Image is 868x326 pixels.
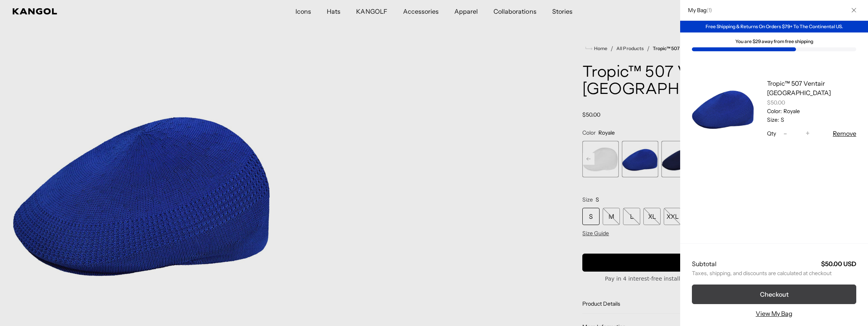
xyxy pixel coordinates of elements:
[782,108,800,115] dd: Royale
[692,285,856,304] button: Checkout
[779,116,784,123] dd: S
[767,116,779,123] dt: Size:
[791,129,802,138] input: Quantity for Tropic™ 507 Ventair USA
[692,270,856,277] small: Taxes, shipping, and discounts are calculated at checkout
[706,7,712,14] span: ( )
[692,39,856,44] div: You are $29 away from free shipping
[779,129,791,138] button: -
[833,129,856,138] button: Remove Tropic™ 507 Ventair USA - Royale / S
[767,79,831,97] a: Tropic™ 507 Ventair [GEOGRAPHIC_DATA]
[692,259,717,268] h2: Subtotal
[708,7,710,14] span: 1
[756,309,792,318] a: View My Bag
[783,128,787,139] span: -
[680,21,868,32] div: Free Shipping & Returns On Orders $79+ To The Continental US.
[767,130,776,137] span: Qty
[821,260,856,268] strong: $50.00 USD
[767,99,856,106] div: $50.00
[806,128,810,139] span: +
[684,7,712,14] h2: My Bag
[767,108,782,115] dt: Color:
[802,129,814,138] button: +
